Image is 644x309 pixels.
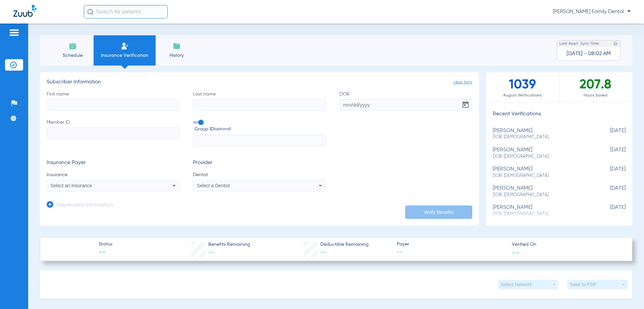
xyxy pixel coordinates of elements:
label: Last name [193,91,326,111]
span: [DATE] [592,185,626,198]
span: [DATE] [592,128,626,140]
span: [DATE] - 08:02 AM [567,50,611,57]
span: Group ID [195,126,326,133]
input: Search for patients [84,5,168,18]
span: Hours Saved [559,92,632,99]
div: [PERSON_NAME] [493,147,592,159]
span: -- [320,249,326,256]
span: DOB: [DEMOGRAPHIC_DATA] [493,192,592,198]
span: [DATE] [592,204,626,217]
span: DOB: [DEMOGRAPHIC_DATA] [493,134,592,140]
span: Select an Insurance [51,183,92,188]
span: History [161,52,193,59]
span: Verified On [512,241,621,248]
span: Last Appt. Sync Time: [559,40,600,47]
span: Deductible Remaining [320,241,369,248]
input: Member ID [47,127,179,139]
span: [DATE] [592,147,626,159]
div: [PERSON_NAME] [493,128,592,140]
div: [PERSON_NAME] [493,185,592,198]
input: Last name [193,99,326,111]
h3: Provider [193,160,326,166]
iframe: Chat Widget [610,277,644,309]
h3: Dependent Information [57,202,113,209]
img: History [173,42,181,50]
button: Verify Benefits [405,205,472,219]
div: [PERSON_NAME] [493,166,592,179]
span: -- [208,249,214,256]
span: -- [512,249,519,256]
span: Payer [397,241,506,248]
input: DOBOpen calendar [339,99,472,111]
span: Dentist [193,171,326,178]
span: Benefits Remaining [208,241,250,248]
img: last sync help info [613,41,618,46]
input: First name [47,99,179,111]
label: First name [47,91,179,111]
img: Zuub Logo [13,5,37,17]
span: [PERSON_NAME] Family Dental [553,8,631,15]
span: Schedule [57,52,89,59]
button: Open calendar [459,98,472,112]
span: -- [397,248,506,257]
label: DOB [339,91,472,111]
span: DOB: [DEMOGRAPHIC_DATA] [493,173,592,179]
span: August Verifications [486,92,559,99]
img: Manual Insurance Verification [121,42,129,50]
label: Member ID [47,119,179,147]
small: (optional) [214,126,231,133]
span: Insurance Verification [99,52,151,59]
span: Status [99,241,112,248]
span: -- [99,248,112,258]
img: hamburger-icon [9,29,19,37]
div: [PERSON_NAME] [493,204,592,217]
span: [DATE] [592,166,626,179]
span: DOB: [DEMOGRAPHIC_DATA] [493,154,592,160]
h3: Insurance Payer [47,160,179,166]
div: 207.8 [559,72,632,102]
h3: Subscriber Information [47,79,472,86]
span: clear form [453,79,472,86]
img: Search Icon [87,9,93,15]
span: Insurance [47,171,179,178]
h3: Recent Verifications [486,111,632,118]
div: 1039 [486,72,559,102]
img: Schedule [69,42,77,50]
span: Select a Dentist [197,183,230,188]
